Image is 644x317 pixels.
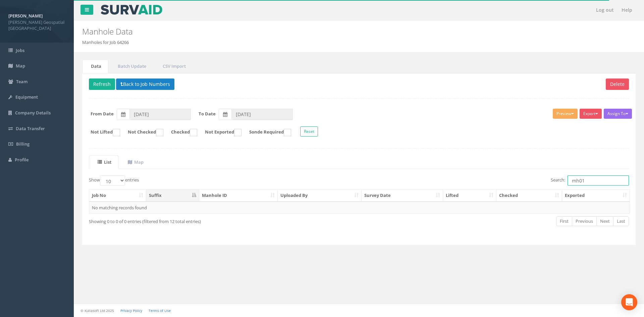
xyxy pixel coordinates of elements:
[198,129,241,136] label: Not Exported
[146,190,199,202] th: Suffix: activate to sort column descending
[129,109,191,120] input: From Date
[568,175,629,186] input: Search:
[16,63,25,69] span: Map
[604,109,632,119] button: Assign To
[15,94,38,100] span: Equipment
[82,59,108,73] a: Data
[199,111,216,117] label: To Date
[98,159,111,165] uib-tab-heading: List
[128,159,144,165] uib-tab-heading: Map
[91,111,114,117] label: From Date
[16,125,45,131] span: Data Transfer
[572,216,597,226] a: Previous
[149,308,171,313] a: Terms of Use
[596,216,613,226] a: Next
[121,129,163,136] label: Not Checked
[15,157,29,163] span: Profile
[89,175,139,186] label: Show entries
[580,109,602,119] button: Export
[300,126,318,137] button: Reset
[89,155,118,169] a: List
[89,216,308,225] div: Showing 0 to 0 of 0 entries (filtered from 12 total entries)
[154,59,193,73] a: CSV Import
[100,175,125,186] select: Showentries
[556,216,572,226] a: First
[116,78,174,90] button: Back to Job Numbers
[109,59,153,73] a: Batch Update
[16,47,24,53] span: Jobs
[621,294,637,310] div: Open Intercom Messenger
[164,129,197,136] label: Checked
[606,78,629,90] button: Delete
[16,78,28,85] span: Team
[82,27,542,36] h2: Manhole Data
[551,175,629,186] label: Search:
[8,13,43,19] strong: [PERSON_NAME]
[553,109,578,119] button: Preview
[82,39,129,46] li: Manholes for Job 64266
[120,308,142,313] a: Privacy Policy
[89,190,146,202] th: Job No: activate to sort column ascending
[8,11,65,32] a: [PERSON_NAME] [PERSON_NAME] Geospatial [GEOGRAPHIC_DATA]
[80,308,114,313] small: © Kullasoft Ltd 2025
[15,110,51,116] span: Company Details
[613,216,629,226] a: Last
[89,202,630,214] td: No matching records found
[243,129,291,136] label: Sonde Required
[443,190,497,202] th: Lifted: activate to sort column ascending
[231,109,293,120] input: To Date
[562,190,630,202] th: Exported: activate to sort column ascending
[496,190,562,202] th: Checked: activate to sort column ascending
[8,19,65,32] span: [PERSON_NAME] Geospatial [GEOGRAPHIC_DATA]
[362,190,443,202] th: Survey Date: activate to sort column ascending
[89,78,115,90] button: Refresh
[16,141,30,147] span: Billing
[84,129,120,136] label: Not Lifted
[119,155,151,169] a: Map
[278,190,362,202] th: Uploaded By: activate to sort column ascending
[199,190,278,202] th: Manhole ID: activate to sort column ascending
